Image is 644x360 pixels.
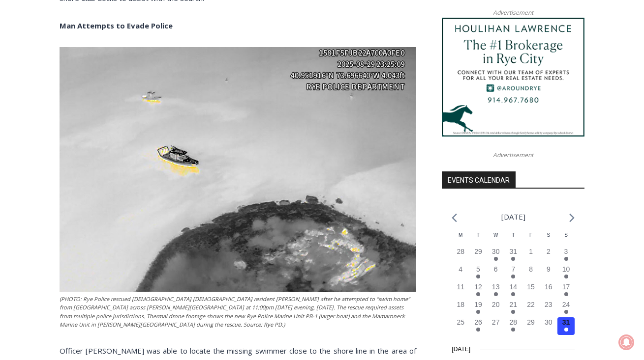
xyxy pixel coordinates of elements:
em: Has events [564,310,568,314]
a: Next month [569,213,575,222]
time: 31 [510,248,518,255]
em: Has events [511,310,515,314]
button: 9 [540,264,557,282]
a: Open Tues. - Sun. [PHONE_NUMBER] [0,99,99,122]
time: 29 [474,248,482,255]
a: Previous month [452,213,457,222]
time: 9 [547,265,551,273]
button: 29 [522,317,540,335]
img: Houlihan Lawrence The #1 Brokerage in Rye City [442,18,584,137]
div: Monday [452,231,469,247]
button: 31 Has events [557,317,575,335]
time: 30 [492,248,500,255]
button: 25 [452,317,469,335]
button: 4 [452,264,469,282]
time: 18 [457,301,464,308]
time: 25 [457,318,464,326]
time: 2 [547,248,551,255]
time: 12 [474,283,482,291]
div: "Chef [PERSON_NAME] omakase menu is nirvana for lovers of great Japanese food." [101,61,140,117]
span: Open Tues. - Sun. [PHONE_NUMBER] [3,101,96,138]
button: 29 [469,247,487,264]
button: 26 Has events [469,317,487,335]
button: 24 Has events [557,300,575,317]
em: Has events [564,328,568,332]
time: 7 [511,265,515,273]
time: 15 [527,283,535,291]
button: 28 [452,247,469,264]
li: [DATE] [501,210,525,223]
button: 11 [452,282,469,300]
button: 21 Has events [505,300,522,317]
time: 13 [492,283,500,291]
div: Apply Now <> summer and RHS senior internships available [248,0,465,95]
time: 30 [545,318,552,326]
button: 30 [540,317,557,335]
time: 29 [527,318,535,326]
time: 26 [474,318,482,326]
div: Friday [522,231,540,247]
time: 22 [527,301,535,308]
div: Wednesday [487,231,505,247]
time: 19 [474,301,482,308]
time: 23 [545,301,552,308]
time: 24 [562,301,570,308]
button: 2 [540,247,557,264]
time: 16 [545,283,552,291]
button: 16 [540,282,557,300]
div: Tuesday [469,231,487,247]
em: Has events [564,257,568,261]
a: Book [PERSON_NAME]'s Good Humor for Your Event [292,3,355,45]
em: Has events [494,292,498,296]
time: 5 [476,265,480,273]
h4: Book [PERSON_NAME]'s Good Humor for Your Event [300,10,342,38]
span: Intern @ [DOMAIN_NAME] [257,98,456,120]
time: 17 [562,283,570,291]
div: Saturday [540,231,557,247]
a: Intern @ [DOMAIN_NAME] [237,95,477,122]
time: 28 [510,318,518,326]
time: 21 [510,301,518,308]
button: 17 Has events [557,282,575,300]
button: 27 [487,317,505,335]
time: 14 [510,283,518,291]
button: 6 [487,264,505,282]
time: 6 [494,265,498,273]
button: 23 [540,300,557,317]
time: 27 [492,318,500,326]
span: T [477,232,480,238]
span: F [529,232,532,238]
h2: Events Calendar [442,171,516,188]
button: 5 Has events [469,264,487,282]
span: T [512,232,515,238]
button: 14 Has events [505,282,522,300]
button: 20 [487,300,505,317]
button: 28 Has events [505,317,522,335]
em: Has events [511,257,515,261]
button: 15 [522,282,540,300]
span: Advertisement [483,150,543,160]
button: 10 Has events [557,264,575,282]
em: Has events [476,275,480,278]
em: Has events [476,328,480,332]
em: Has events [494,257,498,261]
div: Birthdays, Graduations, Any Private Event [64,18,243,27]
time: 10 [562,265,570,273]
span: S [547,232,550,238]
button: 13 Has events [487,282,505,300]
em: Has events [476,292,480,296]
button: 12 Has events [469,282,487,300]
em: Has events [511,328,515,332]
em: Has events [511,275,515,278]
span: Advertisement [483,8,543,17]
span: S [564,232,568,238]
time: 4 [459,265,462,273]
em: Has events [476,310,480,314]
button: 30 Has events [487,247,505,264]
img: (PHOTO: Rye Police rescued 51 year old Rye resident Kenneth Niejadlik after he attempted to "swim... [60,47,416,292]
time: 20 [492,301,500,308]
button: 18 [452,300,469,317]
button: 19 Has events [469,300,487,317]
time: [DATE] [452,345,470,354]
